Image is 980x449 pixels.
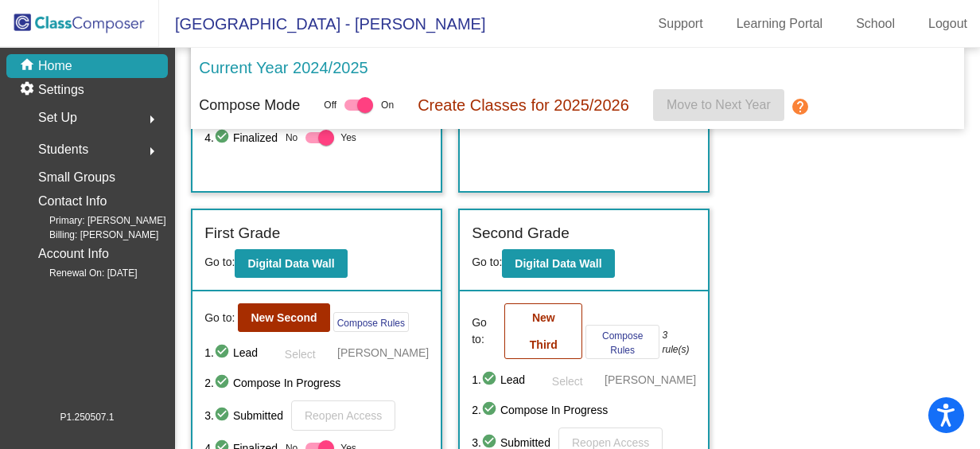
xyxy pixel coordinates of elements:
[572,436,649,449] span: Reopen Access
[235,249,347,278] button: Digital Data Wall
[204,128,278,147] span: 4. Finalized
[24,213,166,228] span: Primary: [PERSON_NAME]
[646,11,716,37] a: Support
[204,222,280,245] label: First Grade
[142,142,161,161] mat-icon: arrow_right
[653,89,784,121] button: Move to Next Year
[204,256,235,268] span: Go to:
[472,314,501,348] span: Go to:
[418,93,629,117] p: Create Classes for 2025/2026
[204,373,429,392] span: 2. Compose In Progress
[199,56,367,80] p: Current Year 2024/2025
[481,400,500,420] mat-icon: check_circle
[24,266,137,280] span: Renewal On: [DATE]
[504,303,582,359] button: New Third
[515,257,601,270] b: Digital Data Wall
[38,107,77,129] span: Set Up
[238,303,329,332] button: New Second
[214,128,233,147] mat-icon: check_circle
[214,373,233,392] mat-icon: check_circle
[724,11,836,37] a: Learning Portal
[159,11,485,37] span: [GEOGRAPHIC_DATA] - [PERSON_NAME]
[199,95,300,116] p: Compose Mode
[204,310,235,326] span: Go to:
[381,98,394,112] span: On
[472,400,696,420] span: 2. Compose In Progress
[843,11,908,37] a: School
[214,406,233,425] mat-icon: check_circle
[19,57,38,76] mat-icon: home
[251,311,317,324] b: New Second
[662,328,696,357] i: 3 rule(s)
[38,139,88,161] span: Students
[204,406,283,425] span: 3. Submitted
[585,325,659,359] button: Compose Rules
[19,80,38,100] mat-icon: settings
[305,409,382,422] span: Reopen Access
[38,243,109,265] p: Account Info
[552,375,583,388] span: Select
[502,249,614,278] button: Digital Data Wall
[204,343,262,362] span: 1. Lead
[333,312,409,332] button: Compose Rules
[472,222,570,245] label: Second Grade
[247,257,334,270] b: Digital Data Wall
[324,98,336,112] span: Off
[38,57,72,76] p: Home
[285,348,316,361] span: Select
[472,256,502,268] span: Go to:
[538,367,597,392] button: Select
[38,190,107,213] p: Contact Info
[337,345,429,361] span: [PERSON_NAME]
[271,340,330,365] button: Select
[38,166,115,189] p: Small Groups
[916,11,980,37] a: Logout
[142,110,161,129] mat-icon: arrow_right
[286,131,297,145] span: No
[340,128,356,147] span: Yes
[791,97,810,116] mat-icon: help
[214,343,233,362] mat-icon: check_circle
[481,370,500,389] mat-icon: check_circle
[605,372,696,388] span: [PERSON_NAME]
[530,311,558,351] b: New Third
[667,98,771,111] span: Move to Next Year
[38,80,84,100] p: Settings
[472,370,530,389] span: 1. Lead
[24,228,158,242] span: Billing: [PERSON_NAME]
[291,400,395,431] button: Reopen Access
